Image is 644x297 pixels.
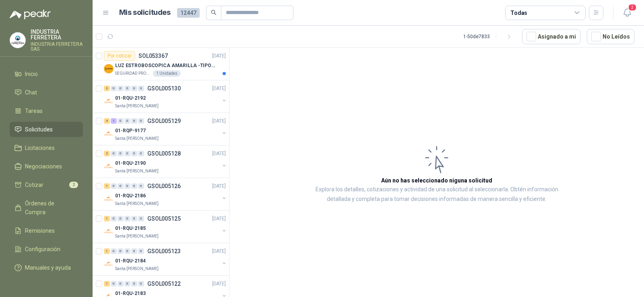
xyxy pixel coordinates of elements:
span: Chat [25,88,37,97]
div: 0 [124,216,130,221]
span: Configuración [25,245,60,254]
div: 0 [118,86,124,91]
div: 0 [124,86,130,91]
p: 01-RQU-2192 [115,94,146,102]
div: 0 [131,151,137,156]
p: [DATE] [212,215,226,223]
p: GSOL005128 [147,151,181,156]
div: 1 [104,216,110,221]
div: 1 [104,248,110,254]
div: 0 [118,118,124,124]
a: Configuración [10,242,83,257]
button: Asignado a mi [522,29,580,44]
p: Santa [PERSON_NAME] [115,201,159,207]
span: Cotizar [25,180,43,189]
div: 0 [124,151,130,156]
div: 0 [138,216,144,221]
p: GSOL005123 [147,248,181,254]
div: 0 [131,248,137,254]
img: Company Logo [104,259,114,269]
a: 1 0 0 0 0 0 GSOL005123[DATE] Company Logo01-RQU-2184Santa [PERSON_NAME] [104,246,227,272]
a: Inicio [10,66,83,82]
div: Por cotizar [104,51,135,61]
p: GSOL005122 [147,281,181,287]
a: Negociaciones [10,159,83,174]
p: 01-RQU-2190 [115,160,146,167]
p: GSOL005129 [147,118,181,124]
span: Tareas [25,107,43,115]
p: 01-RQU-2184 [115,257,146,265]
h1: Mis solicitudes [119,7,171,18]
a: 4 1 0 0 0 0 GSOL005129[DATE] Company Logo01-RQP-9177Santa [PERSON_NAME] [104,116,227,142]
p: SEGURIDAD PROVISER LTDA [115,70,151,77]
p: 01-RQU-2185 [115,225,146,232]
div: 4 [104,118,110,124]
p: LUZ ESTROBOSCOPICA AMARILLA -TIPO BALA [115,62,215,70]
div: 0 [118,183,124,189]
p: [DATE] [212,182,226,190]
p: Santa [PERSON_NAME] [115,103,159,109]
div: 1 [104,183,110,189]
div: 0 [131,216,137,221]
div: 0 [138,86,144,91]
a: Remisiones [10,223,83,238]
div: 0 [131,118,137,124]
a: Solicitudes [10,122,83,137]
div: 1 Unidades [153,70,181,77]
p: GSOL005125 [147,216,181,221]
div: 0 [124,183,130,189]
p: INDUSTRIA FERRETERA [31,29,83,40]
span: Inicio [25,70,38,78]
div: 0 [111,216,117,221]
p: 01-RQP-9177 [115,127,146,135]
span: 2 [628,4,637,11]
p: Santa [PERSON_NAME] [115,266,159,272]
a: Chat [10,85,83,100]
div: 0 [111,248,117,254]
span: Remisiones [25,226,55,235]
p: Santa [PERSON_NAME] [115,233,159,240]
div: 0 [138,281,144,287]
a: 1 0 0 0 0 0 GSOL005125[DATE] Company Logo01-RQU-2185Santa [PERSON_NAME] [104,214,227,240]
p: [DATE] [212,150,226,158]
img: Company Logo [104,162,114,171]
span: Manuales y ayuda [25,263,71,272]
img: Company Logo [104,129,114,139]
p: Santa [PERSON_NAME] [115,168,159,174]
div: 0 [138,183,144,189]
button: 2 [620,6,634,20]
p: SOL053367 [138,53,168,59]
span: 2 [69,182,78,188]
div: 0 [131,183,137,189]
div: 0 [138,118,144,124]
div: 0 [111,151,117,156]
div: Todas [510,8,527,17]
p: 01-RQU-2186 [115,192,146,200]
div: 0 [118,151,124,156]
div: 1 [111,118,117,124]
span: Negociaciones [25,162,62,171]
p: Santa [PERSON_NAME] [115,135,159,142]
span: Solicitudes [25,125,53,134]
div: 3 [104,86,110,91]
a: 3 0 0 0 0 0 GSOL005130[DATE] Company Logo01-RQU-2192Santa [PERSON_NAME] [104,84,227,109]
div: 0 [118,281,124,287]
a: Tareas [10,103,83,119]
span: Licitaciones [25,143,55,152]
img: Company Logo [104,64,114,74]
div: 0 [124,248,130,254]
div: 1 [104,281,110,287]
div: 0 [118,248,124,254]
a: Manuales y ayuda [10,260,83,275]
p: [DATE] [212,280,226,288]
p: GSOL005126 [147,183,181,189]
a: Por cotizarSOL053367[DATE] Company LogoLUZ ESTROBOSCOPICA AMARILLA -TIPO BALASEGURIDAD PROVISER L... [93,48,229,80]
a: 1 0 0 0 0 0 GSOL005126[DATE] Company Logo01-RQU-2186Santa [PERSON_NAME] [104,181,227,207]
img: Company Logo [104,194,114,204]
img: Company Logo [10,33,25,48]
p: [DATE] [212,117,226,125]
p: [DATE] [212,248,226,255]
h3: Aún no has seleccionado niguna solicitud [381,176,492,185]
img: Logo peakr [10,10,51,19]
img: Company Logo [104,227,114,236]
